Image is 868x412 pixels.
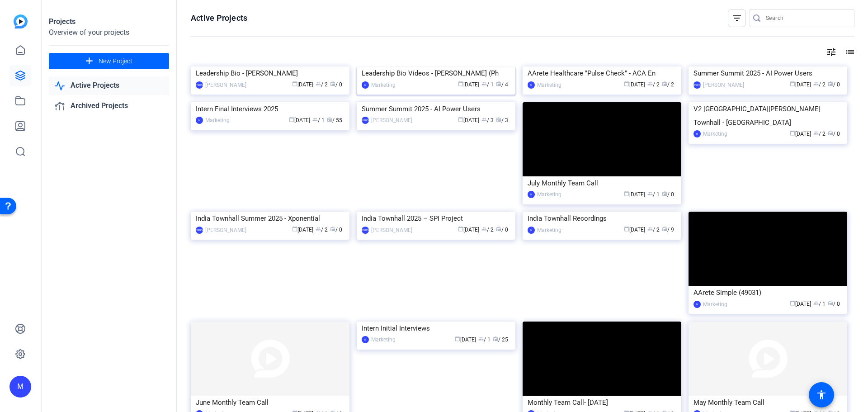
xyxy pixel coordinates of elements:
[458,227,479,233] span: [DATE]
[292,226,297,232] span: calendar_today
[528,176,676,190] div: July Monthly Team Call
[813,131,826,137] span: / 2
[790,81,811,88] span: [DATE]
[826,47,837,57] mat-icon: tune
[49,76,169,95] a: Active Projects
[330,81,342,88] span: / 0
[371,81,396,90] div: Marketing
[362,81,369,89] div: M
[662,81,674,88] span: / 2
[528,396,676,409] div: Monthly Team Call- [DATE]
[828,130,833,136] span: radio
[813,301,826,307] span: / 1
[693,286,842,299] div: AArete Simple (49031)
[537,226,561,235] div: Marketing
[624,191,645,198] span: [DATE]
[703,81,744,90] div: [PERSON_NAME]
[790,300,795,306] span: calendar_today
[790,301,811,307] span: [DATE]
[316,81,321,86] span: group
[693,396,842,409] div: May Monthly Team Call
[662,191,674,198] span: / 0
[828,301,840,307] span: / 0
[292,81,297,86] span: calendar_today
[813,81,826,88] span: / 2
[458,226,463,232] span: calendar_today
[693,130,701,137] div: M
[316,227,328,233] span: / 2
[362,66,510,80] div: Leadership Bio Videos - [PERSON_NAME] (Ph
[481,227,494,233] span: / 2
[647,227,660,233] span: / 2
[312,117,325,123] span: / 1
[790,81,795,86] span: calendar_today
[528,66,676,80] div: AArete Healthcare "Pulse Check" - ACA En
[458,81,479,88] span: [DATE]
[481,226,487,232] span: group
[481,117,494,123] span: / 3
[496,117,508,123] span: / 3
[537,190,561,199] div: Marketing
[14,14,28,28] img: blue-gradient.svg
[191,13,247,24] h1: Active Projects
[312,117,318,122] span: group
[327,117,342,123] span: / 55
[693,81,701,89] div: [PERSON_NAME]
[693,102,842,129] div: V2 [GEOGRAPHIC_DATA][PERSON_NAME] Townhall - [GEOGRAPHIC_DATA]
[362,322,510,335] div: Intern Initial Interviews
[84,56,95,67] mat-icon: add
[99,57,132,66] span: New Project
[289,117,310,123] span: [DATE]
[49,27,169,38] div: Overview of your projects
[537,81,561,90] div: Marketing
[455,336,460,341] span: calendar_today
[528,227,535,234] div: M
[371,335,396,344] div: Marketing
[196,66,344,80] div: Leadership Bio - [PERSON_NAME]
[528,212,676,225] div: India Townhall Recordings
[647,81,660,88] span: / 2
[496,226,501,232] span: radio
[196,227,203,234] div: [PERSON_NAME]
[292,81,313,88] span: [DATE]
[205,116,230,125] div: Marketing
[316,226,321,232] span: group
[624,81,629,86] span: calendar_today
[481,81,487,86] span: group
[371,116,412,125] div: [PERSON_NAME]
[458,81,463,86] span: calendar_today
[330,226,335,232] span: radio
[790,130,795,136] span: calendar_today
[362,117,369,124] div: [PERSON_NAME]
[624,81,645,88] span: [DATE]
[496,81,508,88] span: / 4
[292,227,313,233] span: [DATE]
[703,300,727,309] div: Marketing
[481,81,494,88] span: / 1
[196,396,344,409] div: June Monthly Team Call
[813,300,819,306] span: group
[196,212,344,225] div: India Townhall Summer 2025 - Xponential
[327,117,332,122] span: radio
[647,81,653,86] span: group
[316,81,328,88] span: / 2
[205,81,246,90] div: [PERSON_NAME]
[647,191,653,196] span: group
[455,336,476,343] span: [DATE]
[662,226,667,232] span: radio
[493,336,498,341] span: radio
[662,81,667,86] span: radio
[49,53,169,69] button: New Project
[196,117,203,124] div: M
[813,130,819,136] span: group
[662,227,674,233] span: / 9
[362,102,510,116] div: Summer Summit 2025 - AI Power Users
[496,227,508,233] span: / 0
[813,81,819,86] span: group
[624,227,645,233] span: [DATE]
[844,47,854,57] mat-icon: list
[624,226,629,232] span: calendar_today
[828,81,833,86] span: radio
[816,389,827,400] mat-icon: accessibility
[362,227,369,234] div: [PERSON_NAME]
